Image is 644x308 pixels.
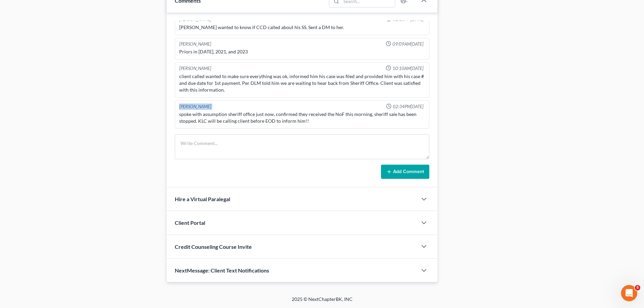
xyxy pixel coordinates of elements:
[179,103,211,110] div: [PERSON_NAME]
[179,24,425,31] div: [PERSON_NAME] wanted to know if CCD called about his SS. Sent a DM to her.
[175,267,269,274] span: NextMessage: Client Text Notifications
[381,165,429,179] button: Add Comment
[635,285,640,290] span: 5
[179,41,211,47] div: [PERSON_NAME]
[175,196,230,202] span: Hire a Virtual Paralegal
[129,296,515,308] div: 2025 © NextChapterBK, INC
[393,103,424,110] span: 02:34PM[DATE]
[175,219,205,226] span: Client Portal
[175,243,252,250] span: Credit Counseling Course Invite
[179,73,425,93] div: client called wanted to make sure everything was ok, informed him his case was filed and provided...
[179,48,425,55] div: Priors in [DATE], 2021, and 2023
[179,65,211,72] div: [PERSON_NAME]
[392,65,424,72] span: 10:10AM[DATE]
[179,111,425,124] div: spoke with assumption sheriff office just now, confirmed they received the NoF this morning, sher...
[392,41,424,47] span: 09:09AM[DATE]
[621,285,637,301] iframe: Intercom live chat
